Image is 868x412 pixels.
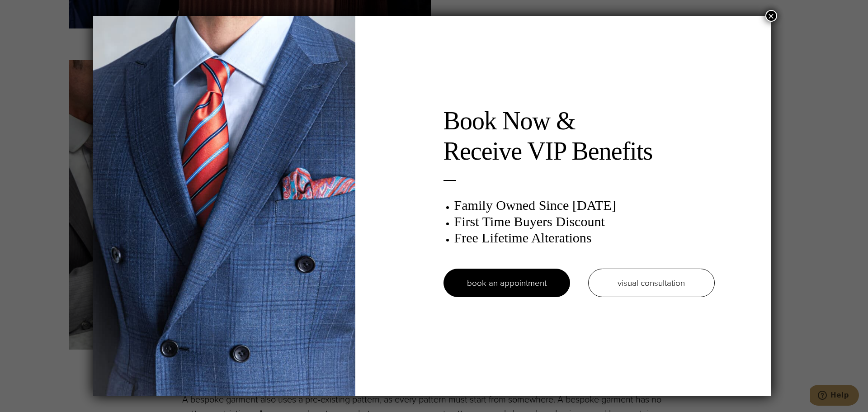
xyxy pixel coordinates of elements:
h3: Family Owned Since [DATE] [454,197,715,213]
a: visual consultation [588,269,715,297]
h3: First Time Buyers Discount [454,213,715,230]
button: Close [765,10,777,22]
a: book an appointment [443,269,570,297]
span: Help [20,6,39,14]
h2: Book Now & Receive VIP Benefits [443,106,715,166]
h3: Free Lifetime Alterations [454,230,715,246]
